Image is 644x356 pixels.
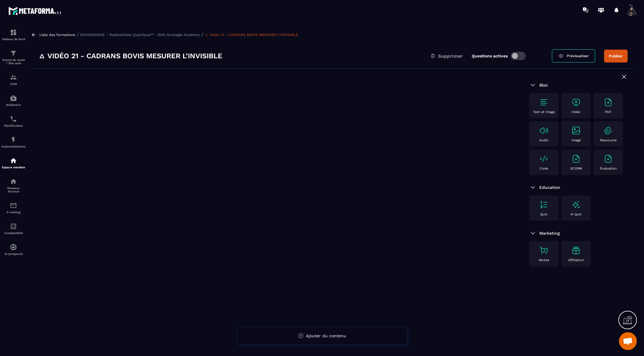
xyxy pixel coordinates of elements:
p: Audio [539,138,549,142]
p: Image [572,138,581,142]
img: text-image no-wra [603,126,613,135]
img: scheduler [10,115,17,123]
p: PDF [605,110,612,114]
p: SCORM [570,167,582,170]
p: Text et image [533,110,555,114]
a: RAYONNANCE – Radiesthésie Quantique™ - DHS Strategie Academy [80,33,200,37]
a: automationsautomationsEspace membre [1,153,25,173]
p: Évaluation [600,167,617,170]
h3: 🜂 Vidéo 21 - CADRANS BOVIS MESURER L’INVISIBLE [38,51,222,61]
a: schedulerschedulerPlanificateur [1,111,25,132]
p: Affiliation [568,258,584,262]
a: Prévisualiser [552,49,595,62]
img: text-image [571,246,581,255]
p: Tableau de bord [1,37,25,41]
a: social-networksocial-networkRéseaux Sociaux [1,173,25,197]
a: accountantaccountantComptabilité [1,218,25,239]
label: Questions actives [472,54,508,58]
img: arrow-down [529,81,536,89]
img: arrow-down [529,184,536,191]
img: automations [10,157,17,164]
span: / [201,32,203,37]
a: Liste des formations [39,33,75,37]
img: social-network [10,178,17,185]
a: Ouvrir le chat [619,332,637,350]
a: 🜂 Vidéo 21 - CADRANS BOVIS MESURER L’INVISIBLE [205,33,298,37]
span: Marketing [539,231,560,236]
p: Vidéo [572,110,580,114]
img: text-image no-wra [539,98,549,107]
img: text-image no-wra [571,126,581,135]
p: CRM [1,82,25,86]
p: Planificateur [1,124,25,127]
p: IA prospects [1,252,25,255]
img: text-image no-wra [539,126,549,135]
img: text-image no-wra [603,154,613,164]
p: Ressource [600,138,617,142]
a: automationsautomationsAutomatisations [1,132,25,153]
img: automations [10,244,17,251]
span: / [77,32,79,37]
img: text-image no-wra [539,200,549,209]
img: text-image no-wra [571,98,581,107]
p: Quiz [540,212,547,216]
img: formation [10,29,17,36]
img: arrow-down [529,230,536,237]
a: formationformationCRM [1,69,25,90]
p: Ventes [538,258,549,262]
span: Education [539,185,560,190]
img: automations [10,95,17,102]
a: automationsautomationsWebinaire [1,90,25,111]
img: text-image [571,200,581,209]
p: E-mailing [1,211,25,214]
p: IA Quiz [570,212,582,216]
p: Webinaire [1,103,25,106]
p: Automatisations [1,145,25,148]
img: email [10,202,17,209]
span: Supprimer [438,53,463,59]
img: text-image no-wra [603,98,613,107]
span: Ajouter du contenu [306,333,346,338]
span: Prévisualiser [567,54,589,58]
img: text-image no-wra [539,154,549,164]
img: text-image no-wra [571,154,581,164]
img: formation [10,50,17,57]
a: formationformationTunnel de vente / Site web [1,45,25,69]
img: logo [8,5,62,16]
a: formationformationTableau de bord [1,24,25,45]
img: text-image no-wra [539,246,549,255]
span: Bloc [539,83,548,87]
img: formation [10,74,17,81]
p: Comptabilité [1,231,25,235]
button: Publier [604,50,628,62]
p: Espace membre [1,166,25,169]
p: Tunnel de vente / Site web [1,58,25,65]
img: automations [10,136,17,143]
p: Code [540,167,548,170]
p: Réseaux Sociaux [1,186,25,193]
a: emailemailE-mailing [1,197,25,218]
img: accountant [10,223,17,230]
